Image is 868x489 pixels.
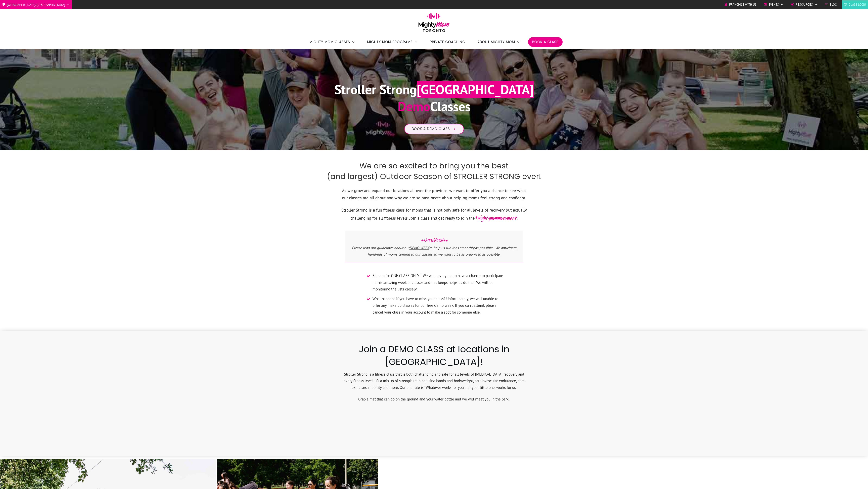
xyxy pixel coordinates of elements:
[342,396,526,407] p: Grab a mat that can go on the ground and your water bottle and we will meet you in the park!
[309,39,350,45] span: Mighty Mom Classes
[341,207,527,221] font: Stroller Strong is a fun fitness class for moms that is not only safe for all levels of recovery ...
[355,343,513,371] h2: Join a DEMO CLASS
[416,13,452,35] img: mightymom-logo-toronto
[849,2,866,8] span: Class Login
[7,1,65,8] span: [GEOGRAPHIC_DATA]/[GEOGRAPHIC_DATA]
[367,39,413,45] span: Mighty Mom Programs
[334,81,534,120] h1: Stroller Strong Classes
[764,2,783,8] a: Events
[417,81,534,98] span: [GEOGRAPHIC_DATA]
[409,246,429,250] span: DEMO WEEK
[532,39,559,45] a: Book a Class
[373,295,503,316] span: What happens if you have to miss your class? Unfortunately, we will unable to offer any make up c...
[373,272,503,292] span: Sign up for ONE CLASS ONLY!! We want everyone to have a chance to participate in this amazing wee...
[477,39,515,45] span: About Mighty Mom
[385,343,509,368] span: at locations in [GEOGRAPHIC_DATA]!
[327,171,541,182] font: (and largest) Outdoor Season of STROLLER STRONG ever!
[342,188,526,201] font: As we grow and expand our locations all over the province, we want to offer you a chance to see w...
[309,39,355,45] a: Mighty Mom Classes
[352,246,516,257] font: Please read our guidelines about our to help us run it as smoothly as possible - We anticipate hu...
[477,39,520,45] a: About Mighty Mom
[367,39,418,45] a: Mighty Mom Programs
[769,2,779,8] span: Events
[359,160,509,171] font: We are so excited to bring you the best
[825,2,837,8] a: Blog
[342,371,526,396] p: Stroller Strong is a fitness class that is both challenging and safe for all levels of [MEDICAL_D...
[724,2,756,8] a: Franchise with Us
[430,39,465,45] a: Private Coaching
[404,124,464,134] a: Book a Demo Class
[729,2,756,8] span: Franchise with Us
[2,1,70,8] a: [GEOGRAPHIC_DATA]/[GEOGRAPHIC_DATA]
[398,98,430,115] span: Demo
[830,2,837,8] span: Blog
[412,127,450,131] span: Book a Demo Class
[795,2,813,8] span: Resources
[844,2,866,8] a: Class Login
[475,214,517,222] span: #mightymommovement
[790,2,818,8] a: Resources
